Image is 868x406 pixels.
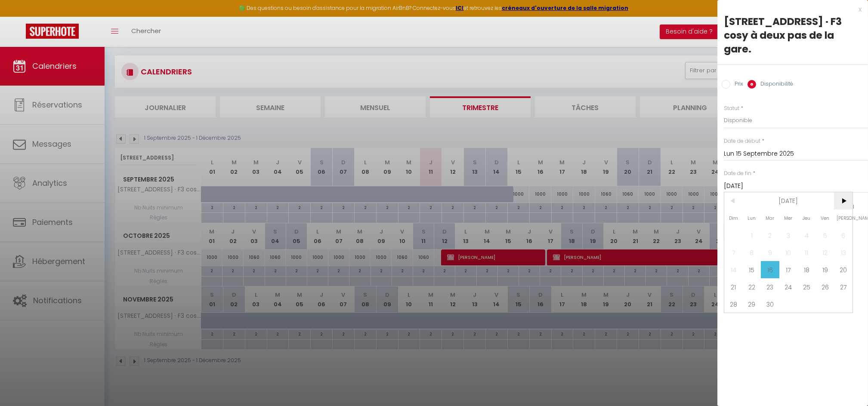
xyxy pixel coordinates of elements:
[717,4,862,15] div: x
[724,209,743,227] span: Dim
[761,261,779,278] span: 16
[724,137,760,145] label: Date de début
[724,261,743,278] span: 14
[779,278,798,295] span: 24
[779,261,798,278] span: 17
[779,244,798,261] span: 10
[761,244,779,261] span: 9
[743,295,761,313] span: 29
[816,244,834,261] span: 12
[834,209,853,227] span: [PERSON_NAME]
[743,244,761,261] span: 8
[724,295,743,313] span: 28
[779,209,798,227] span: Mer
[761,209,779,227] span: Mar
[797,278,816,295] span: 25
[797,227,816,244] span: 4
[816,261,834,278] span: 19
[816,209,834,227] span: Ven
[730,80,743,89] label: Prix
[724,192,743,209] span: <
[797,244,816,261] span: 11
[834,261,853,278] span: 20
[834,227,853,244] span: 6
[834,244,853,261] span: 13
[761,278,779,295] span: 23
[797,209,816,227] span: Jeu
[7,3,33,29] button: Ouvrir le widget de chat LiveChat
[724,105,739,113] label: Statut
[816,227,834,244] span: 5
[743,209,761,227] span: Lun
[797,261,816,278] span: 18
[761,295,779,313] span: 30
[724,278,743,295] span: 21
[724,15,862,56] div: [STREET_ADDRESS] · F3 cosy à deux pas de la gare.
[724,244,743,261] span: 7
[816,278,834,295] span: 26
[743,278,761,295] span: 22
[743,261,761,278] span: 15
[743,227,761,244] span: 1
[724,169,751,178] label: Date de fin
[743,192,834,209] span: [DATE]
[761,227,779,244] span: 2
[756,80,793,89] label: Disponibilité
[779,227,798,244] span: 3
[834,192,853,209] span: >
[834,278,853,295] span: 27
